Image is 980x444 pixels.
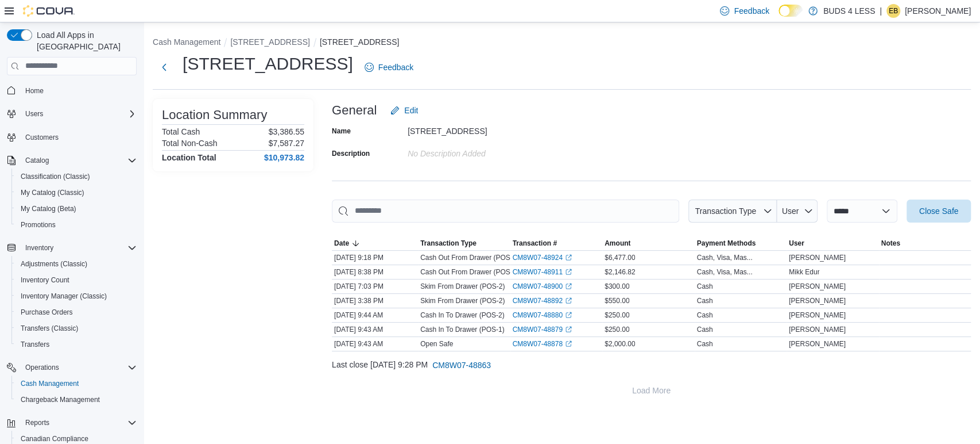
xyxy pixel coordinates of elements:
span: Chargeback Management [16,393,137,407]
button: Amount [602,236,695,250]
button: Notes [879,236,971,250]
button: [STREET_ADDRESS] [320,37,399,47]
p: Open Safe [420,339,453,349]
button: Cash Management [11,376,141,392]
a: Feedback [360,56,418,79]
span: Inventory Manager (Classic) [16,289,137,303]
span: My Catalog (Classic) [16,186,137,200]
button: Customers [2,129,141,146]
span: Promotions [21,220,56,229]
button: Close Safe [907,200,971,223]
span: User [782,206,799,216]
span: $300.00 [605,282,629,291]
svg: External link [565,269,572,275]
span: Classification (Classic) [21,172,90,181]
span: Transfers (Classic) [21,324,78,333]
button: Promotions [11,217,141,233]
button: Load More [332,379,971,402]
span: [PERSON_NAME] [789,339,846,349]
span: Classification (Classic) [16,170,137,183]
span: $250.00 [605,311,629,320]
button: Catalog [2,152,141,169]
span: EB [889,4,898,18]
a: Inventory Count [16,273,74,287]
a: Home [21,84,48,98]
div: [DATE] 9:44 AM [332,308,418,322]
button: Chargeback Management [11,392,141,408]
p: [PERSON_NAME] [905,4,971,18]
div: Cash [697,311,713,320]
a: CM8W07-48892External link [513,296,572,305]
h3: Location Summary [162,108,267,122]
h6: Total Non-Cash [162,139,218,148]
button: Transaction Type [418,236,510,250]
button: Transfers [11,336,141,353]
button: Transaction # [510,236,603,250]
span: $250.00 [605,325,629,334]
span: Cash Management [16,377,137,391]
span: Transaction Type [695,206,756,216]
label: Description [332,149,370,158]
a: Inventory Manager (Classic) [16,289,111,303]
button: Users [21,107,48,121]
span: Inventory Count [21,275,69,285]
a: Promotions [16,218,60,232]
span: Edit [404,105,418,116]
button: Reports [21,416,54,430]
span: Catalog [25,156,49,165]
span: Promotions [16,218,137,232]
a: Chargeback Management [16,393,104,407]
p: Cash Out From Drawer (POS-1) [420,267,518,277]
span: Inventory [21,241,137,255]
button: [STREET_ADDRESS] [230,37,309,47]
button: Next [153,56,176,79]
span: Operations [21,361,137,374]
span: My Catalog (Beta) [16,202,137,216]
span: Cash Management [21,379,79,388]
span: Transfers [21,340,49,349]
div: [DATE] 8:38 PM [332,265,418,279]
span: $6,477.00 [605,253,635,262]
span: Transfers (Classic) [16,321,137,335]
button: Operations [21,361,64,374]
svg: External link [565,340,572,347]
span: Chargeback Management [21,395,100,404]
a: CM8W07-48880External link [513,311,572,320]
p: BUDS 4 LESS [823,4,875,18]
span: Reports [21,416,137,430]
a: CM8W07-48924External link [513,253,572,262]
span: Transaction # [513,239,557,248]
button: Cash Management [153,37,220,47]
span: Adjustments (Classic) [21,259,87,269]
div: Cash [697,296,713,305]
div: Cash [697,339,713,349]
div: Cash, Visa, Mas... [697,267,753,277]
input: Dark Mode [778,5,803,17]
span: [PERSON_NAME] [789,296,846,305]
span: Amount [605,239,630,248]
a: Transfers [16,338,54,351]
input: This is a search bar. As you type, the results lower in the page will automatically filter. [332,200,679,223]
button: Date [332,236,418,250]
div: [DATE] 9:18 PM [332,251,418,265]
button: Catalog [21,154,53,167]
h1: [STREET_ADDRESS] [183,52,353,75]
span: CM8W07-48863 [432,359,491,371]
button: Home [2,82,141,99]
a: CM8W07-48911External link [513,267,572,277]
span: $2,146.82 [605,267,635,277]
a: CM8W07-48900External link [513,282,572,291]
a: Classification (Classic) [16,170,95,183]
button: Transaction Type [688,200,777,223]
span: $2,000.00 [605,339,635,349]
span: Purchase Orders [16,305,137,319]
button: My Catalog (Classic) [11,185,141,201]
button: Inventory Manager (Classic) [11,288,141,304]
p: $7,587.27 [269,139,304,148]
button: Edit [386,99,423,122]
div: [DATE] 3:38 PM [332,294,418,308]
span: Operations [25,363,59,372]
button: CM8W07-48863 [428,354,495,377]
h4: Location Total [162,153,216,162]
span: Transfers [16,338,137,351]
